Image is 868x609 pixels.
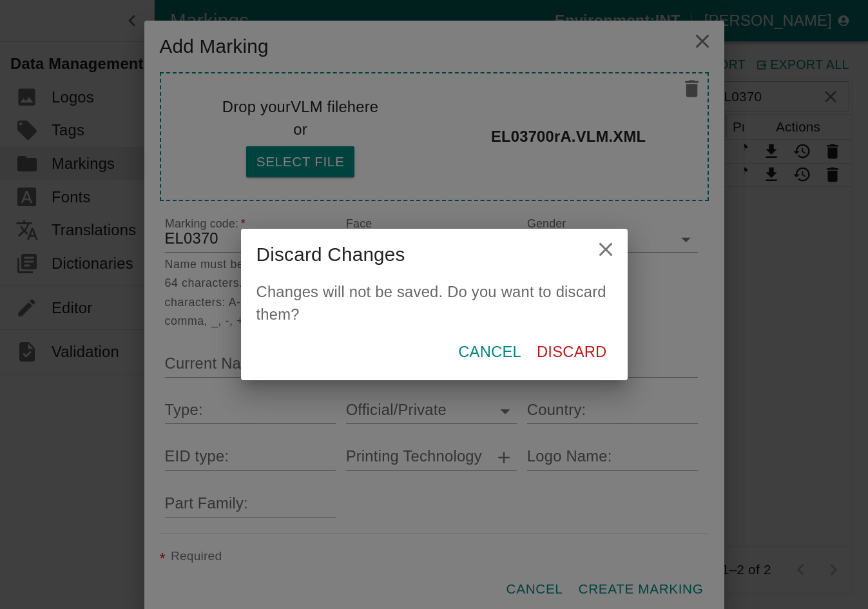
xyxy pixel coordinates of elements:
[453,336,526,367] button: Cancel
[256,280,612,326] p: Changes will not be saved. Do you want to discard them?
[537,340,607,363] p: Discard
[532,336,612,367] button: Discard
[589,233,622,266] button: close
[241,229,628,280] h2: Discard Changes
[458,340,521,363] p: Cancel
